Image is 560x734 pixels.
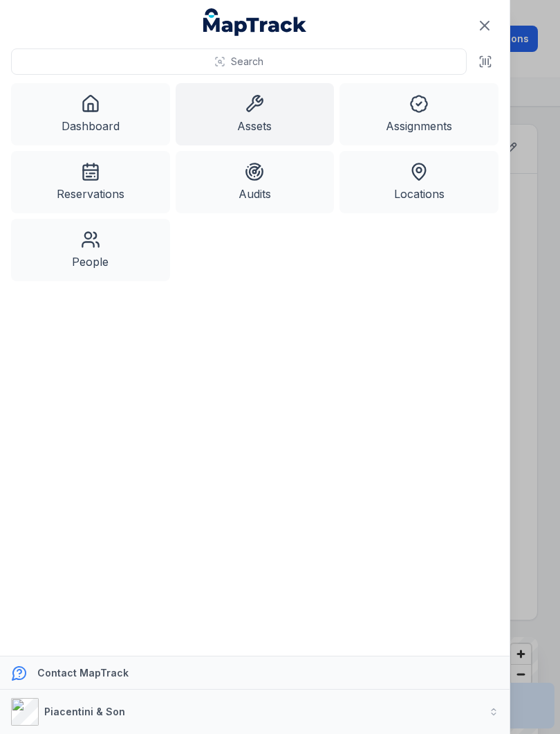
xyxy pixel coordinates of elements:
[176,151,335,213] a: Audits
[339,83,498,145] a: Assignments
[176,83,335,145] a: Assets
[11,219,170,281] a: People
[339,151,498,213] a: Locations
[470,11,499,40] button: Close navigation
[11,151,170,213] a: Reservations
[11,83,170,145] a: Dashboard
[203,8,307,36] a: MapTrack
[37,667,129,679] strong: Contact MapTrack
[231,55,263,69] span: Search
[44,706,125,717] strong: Piacentini & Son
[11,48,467,75] button: Search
